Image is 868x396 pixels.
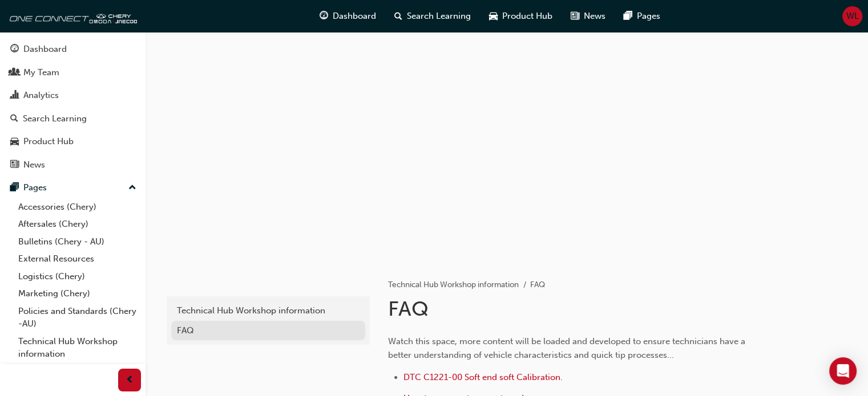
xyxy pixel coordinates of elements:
span: Search Learning [407,10,471,23]
span: News [584,10,605,23]
a: Dashboard [5,39,141,60]
a: Policies and Standards (Chery -AU) [14,303,141,333]
span: up-icon [128,181,136,195]
a: FAQ [171,321,365,341]
span: guage-icon [10,44,19,55]
button: WL [842,6,862,26]
a: My Team [5,62,141,83]
span: pages-icon [624,9,632,23]
span: guage-icon [320,9,328,23]
a: News [5,154,141,175]
span: Dashboard [333,10,376,23]
div: News [23,158,45,172]
span: Product Hub [502,10,552,23]
a: car-iconProduct Hub [480,5,562,28]
div: Open Intercom Messenger [829,357,857,385]
span: car-icon [489,9,498,23]
a: Aftersales (Chery) [14,215,141,233]
div: Search Learning [23,112,87,125]
a: Technical Hub Workshop information [388,280,519,289]
a: Product Hub [5,131,141,152]
div: Analytics [23,89,59,102]
span: search-icon [10,114,18,124]
div: My Team [23,66,59,79]
div: Dashboard [23,43,67,56]
button: Pages [5,177,141,198]
a: news-iconNews [562,5,615,28]
span: prev-icon [126,373,134,387]
a: DTC C1221-00 Soft end soft Calibration. [403,372,563,382]
a: All Pages [14,363,141,381]
a: Technical Hub Workshop information [171,301,365,321]
a: Accessories (Chery) [14,198,141,216]
span: Watch this space, more content will be loaded and developed to ensure technicians have a better u... [388,336,748,360]
div: FAQ [177,324,360,337]
div: Product Hub [23,135,74,148]
div: Technical Hub Workshop information [177,304,360,317]
a: search-iconSearch Learning [385,5,480,28]
a: Analytics [5,85,141,106]
li: FAQ [530,279,545,292]
a: Logistics (Chery) [14,268,141,285]
span: news-icon [10,160,19,170]
span: news-icon [571,9,579,23]
button: DashboardMy TeamAnalyticsSearch LearningProduct HubNews [5,36,141,177]
span: car-icon [10,137,19,147]
img: oneconnect [6,5,137,27]
a: guage-iconDashboard [310,5,385,28]
a: Bulletins (Chery - AU) [14,233,141,251]
a: Marketing (Chery) [14,285,141,303]
div: Pages [23,181,47,194]
span: chart-icon [10,91,19,101]
span: people-icon [10,68,19,78]
span: Pages [637,10,660,23]
span: pages-icon [10,183,19,193]
a: Search Learning [5,108,141,129]
a: Technical Hub Workshop information [14,333,141,363]
span: search-icon [394,9,402,23]
a: pages-iconPages [615,5,669,28]
span: WL [846,10,859,23]
h1: FAQ [388,296,762,321]
a: External Resources [14,250,141,268]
